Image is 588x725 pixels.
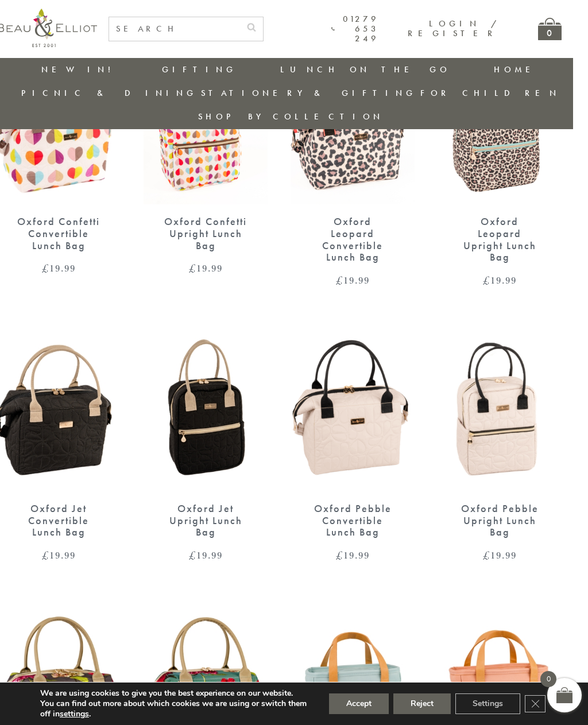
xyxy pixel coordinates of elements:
button: settings [60,709,89,719]
div: Oxford Leopard Convertible Lunch Bag [311,216,394,263]
bdi: 19.99 [336,548,370,562]
span: £ [483,273,490,287]
div: Oxford Jet Upright Lunch Bag [164,503,247,538]
p: We are using cookies to give you the best experience on our website. [40,688,309,699]
a: Oxford Jet Upright Lunch Bag £19.99 [144,331,268,560]
div: Oxford Leopard Upright Lunch Bag [458,216,541,263]
a: Oxford Confetti Upright Lunch Bag £19.99 [144,45,268,274]
span: £ [336,273,343,287]
a: Shop by collection [198,111,384,122]
a: Login / Register [408,18,498,39]
bdi: 19.99 [42,548,76,562]
bdi: 19.99 [189,261,223,275]
a: Lunch On The Go [280,64,450,75]
p: You can find out more about which cookies we are using or switch them off in . [40,699,309,719]
div: Oxford Pebble Upright Lunch Bag [458,503,541,538]
button: Reject [393,693,451,714]
bdi: 19.99 [483,548,517,562]
div: Oxford Confetti Convertible Lunch Bag [17,216,100,251]
bdi: 19.99 [42,261,76,275]
bdi: 19.99 [483,273,517,287]
a: Oxford Leopard Convertible Lunch Bag £19.99 [291,45,415,286]
a: Oxford Leopard Upright Lunch Bag £19.99 [438,45,562,286]
span: £ [483,548,490,562]
input: SEARCH [109,17,240,41]
a: Picnic & Dining [21,87,197,99]
a: Oxford Pebble Convertible Lunch Bag £19.99 [291,331,415,560]
a: Oxford Pebble Upright Lunch Bag £19.99 [438,331,562,560]
a: 0 [538,18,562,40]
a: New in! [41,64,118,75]
bdi: 19.99 [189,548,223,562]
a: 01279 653 249 [331,14,379,44]
button: Settings [455,693,520,714]
span: £ [336,548,343,562]
span: £ [189,261,196,275]
span: £ [42,261,49,275]
bdi: 19.99 [336,273,370,287]
span: 0 [540,671,556,687]
span: £ [189,548,196,562]
a: Home [494,64,540,75]
div: Oxford Confetti Upright Lunch Bag [164,216,247,251]
span: £ [42,548,49,562]
a: Gifting [162,64,237,75]
a: For Children [420,87,560,99]
div: Oxford Jet Convertible Lunch Bag [17,503,100,538]
button: Accept [329,693,389,714]
div: Oxford Pebble Convertible Lunch Bag [311,503,394,538]
button: Close GDPR Cookie Banner [525,695,546,712]
a: Stationery & Gifting [201,87,416,99]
